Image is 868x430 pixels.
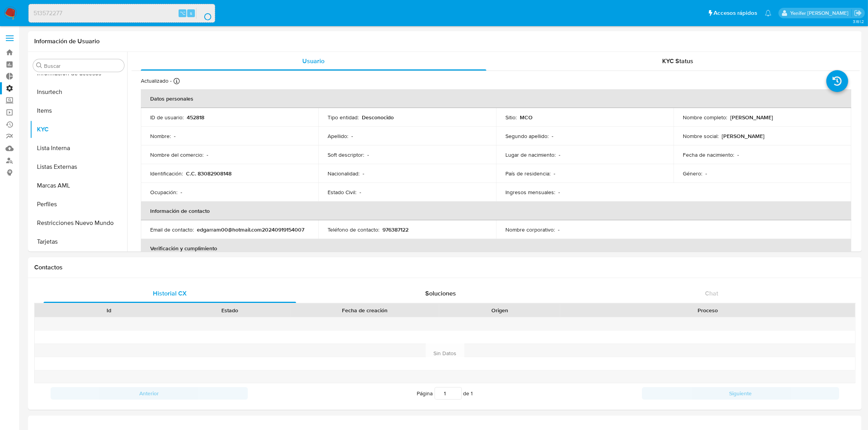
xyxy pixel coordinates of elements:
th: Información de contacto [141,202,851,220]
p: Nacionalidad : [328,170,359,177]
p: edgarram00@hotmail.com20240919154007 [197,226,304,233]
h1: Contactos [34,264,856,271]
span: KYC Status [662,57,693,65]
span: Página de [417,387,473,400]
p: Teléfono de contacto : [328,226,379,233]
button: Buscar [36,62,42,69]
p: - [174,133,175,140]
button: search-icon [196,8,212,19]
p: Nombre social : [683,133,719,140]
button: KYC [30,120,127,139]
div: Estado [175,306,285,314]
p: - [363,170,364,177]
p: - [351,133,353,140]
span: Chat [705,289,719,298]
button: Anterior [51,387,248,400]
p: Ocupación : [150,189,177,196]
p: Apellido : [328,133,348,140]
span: Accesos rápidos [714,9,757,17]
p: ID de usuario : [150,114,184,121]
p: - [558,189,560,196]
button: Siguiente [642,387,839,400]
button: Listas Externas [30,157,127,176]
p: - [207,151,208,158]
p: - [359,189,361,196]
div: Proceso [566,306,850,314]
p: Estado Civil : [328,189,356,196]
button: Restricciones Nuevo Mundo [30,214,127,232]
p: Tipo entidad : [328,114,359,121]
p: - [552,133,553,140]
button: Tarjetas [30,232,127,251]
button: Lista Interna [30,139,127,157]
span: 1 [471,389,473,397]
p: - [558,226,559,233]
p: Soft descriptor : [328,151,364,158]
p: Fecha de nacimiento : [683,151,734,158]
p: Desconocido [362,114,394,121]
span: Soluciones [425,289,456,298]
p: Lugar de nacimiento : [505,151,556,158]
a: Notificaciones [765,10,772,16]
p: 452818 [187,114,204,121]
p: Nombre del comercio : [150,151,203,158]
p: 976387122 [382,226,409,233]
div: Origen [445,306,555,314]
p: yenifer.pena@mercadolibre.com [790,9,851,17]
p: Identificación : [150,170,183,177]
p: Email de contacto : [150,226,194,233]
p: Nombre : [150,133,171,140]
input: Buscar usuario o caso... [29,8,215,18]
p: - [705,170,707,177]
button: Perfiles [30,195,127,214]
input: Buscar [44,62,121,69]
span: Historial CX [153,289,187,298]
p: [PERSON_NAME] [730,114,773,121]
button: Insurtech [30,83,127,101]
div: Id [54,306,164,314]
span: ⌥ [180,9,186,17]
p: - [737,151,739,158]
p: Ingresos mensuales : [505,189,555,196]
p: - [559,151,560,158]
div: Fecha de creación [296,306,434,314]
p: Género : [683,170,702,177]
p: Segundo apellido : [505,133,549,140]
button: Items [30,101,127,120]
span: Usuario [303,57,325,65]
h1: Información de Usuario [34,37,100,45]
th: Datos personales [141,89,851,108]
p: MCO [520,114,533,121]
p: [PERSON_NAME] [722,133,765,140]
th: Verificación y cumplimiento [141,239,851,258]
p: Nombre corporativo : [505,226,555,233]
p: C.C. 83082908148 [186,170,231,177]
p: - [181,189,182,196]
button: Marcas AML [30,176,127,195]
p: País de residencia : [505,170,551,177]
p: Actualizado - [141,77,172,85]
a: Salir [854,9,862,17]
span: s [190,9,192,17]
p: - [367,151,369,158]
p: - [554,170,555,177]
p: Sitio : [505,114,517,121]
p: Nombre completo : [683,114,727,121]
